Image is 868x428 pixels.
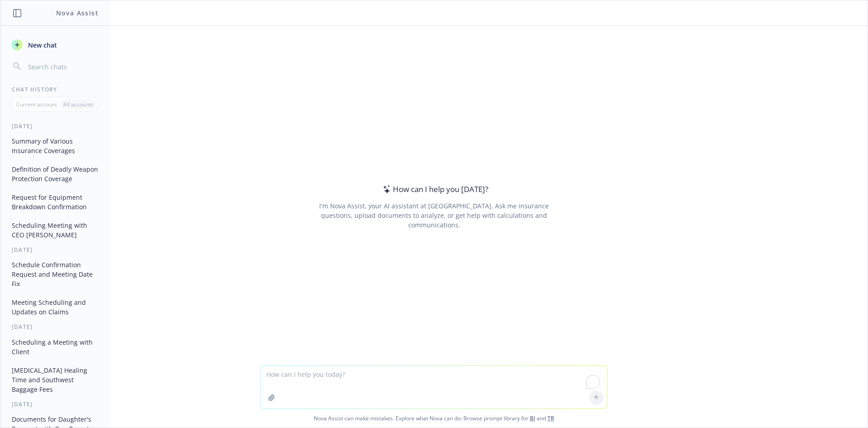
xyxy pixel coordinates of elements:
div: [DATE] [1,246,109,254]
p: Current account [16,101,57,108]
div: [DATE] [1,122,109,130]
button: Definition of Deadly Weapon Protection Coverage [8,162,102,186]
button: Scheduling Meeting with CEO [PERSON_NAME] [8,218,102,242]
button: New chat [8,37,102,53]
div: I'm Nova Assist, your AI assistant at [GEOGRAPHIC_DATA]. Ask me insurance questions, upload docum... [307,201,561,230]
span: Nova Assist can make mistakes. Explore what Nova can do: Browse prompt library for and [4,409,864,428]
button: [MEDICAL_DATA] Healing Time and Southwest Baggage Fees [8,363,102,397]
div: [DATE] [1,323,109,331]
div: Chat History [1,86,109,93]
button: Meeting Scheduling and Updates on Claims [8,295,102,319]
input: Search chats [26,60,98,73]
button: Scheduling a Meeting with Client [8,335,102,359]
button: Schedule Confirmation Request and Meeting Date Fix [8,257,102,291]
h1: Nova Assist [56,8,99,18]
textarea: To enrich screen reader interactions, please activate Accessibility in Grammarly extension settings [261,366,607,409]
a: BI [530,414,535,422]
p: All accounts [63,101,94,108]
button: Request for Equipment Breakdown Confirmation [8,190,102,214]
div: [DATE] [1,400,109,408]
button: Summary of Various Insurance Coverages [8,134,102,158]
span: New chat [26,40,57,50]
div: How can I help you [DATE]? [380,183,488,195]
a: TR [547,414,554,422]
